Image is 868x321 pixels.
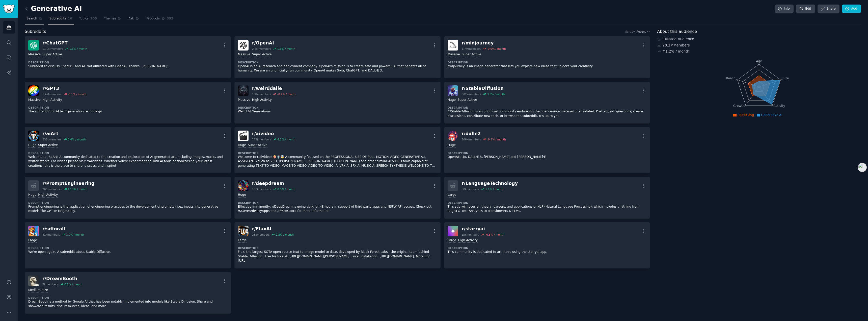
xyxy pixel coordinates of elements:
p: The subreddit for AI text generation technology [28,109,227,114]
div: -0.3 % / month [485,233,504,236]
div: High Activity [252,98,272,103]
tspan: Activity [773,104,785,108]
div: Curated Audience [657,36,861,42]
div: 1.1 % / month [485,187,503,191]
div: Huge [28,143,36,148]
a: GPT3r/GPT31.4Mmembers-0.1% / monthMassiveHigh ActivityDescriptionThe subreddit for AI text genera... [25,82,231,124]
a: StableDiffusionr/StableDiffusion802kmembers3.5% / monthHugeSuper ActiveDescription/r/StableDiffus... [444,82,650,124]
p: This community is dedicated to art made using the starryai app. [448,250,647,254]
tspan: Growth [733,104,744,108]
a: Subreddits16 [48,15,74,25]
a: Info [775,5,794,13]
p: DreamBooth is a method by Google AI that has been notably implemented into models like Stable Dif... [28,300,227,308]
span: Subreddits [25,29,46,35]
div: 11.0M members [42,47,63,51]
img: dalle2 [448,131,458,141]
div: High Activity [38,193,58,197]
img: midjourney [448,40,458,51]
span: About this audience [657,29,697,35]
a: sdforallr/sdforall31kmembers1.0% / monthLargeDescriptionWe're open again. A subreddit about Stabl... [25,222,231,268]
div: 1.7M members [462,47,481,51]
div: r/ dalle2 [462,131,506,137]
span: Recent [637,30,646,33]
dt: Description [28,61,227,64]
div: 263k members [252,138,271,141]
div: 1.4M members [42,92,62,96]
a: Topics200 [77,15,99,25]
span: Reddit Avg [738,113,754,117]
span: Topics [79,16,89,21]
div: r/ StableDiffusion [462,85,505,92]
a: Share [818,5,839,13]
span: 16 [68,16,72,21]
div: Super Active [248,143,267,148]
div: 7k members [42,283,58,286]
p: Prompt engineering is the application of engineering practices to the development of prompts - i.... [28,205,227,213]
div: 3.5 % / month [487,92,505,96]
div: Massive [28,98,41,103]
div: Huge [28,193,36,197]
a: OpenAIr/OpenAI2.4Mmembers1.3% / monthMassiveSuper ActiveDescriptionOpenAI is an AI research and d... [234,36,441,78]
h2: Generative AI [25,5,82,13]
tspan: Reach [726,76,736,80]
div: 23k members [252,233,269,236]
div: 1.0 % / month [66,233,84,236]
div: ↑ 1.2 % / month [663,49,689,54]
div: Large [238,238,247,243]
a: FluxAIr/FluxAI23kmembers2.3% / monthLargeDescriptionFlux, the largest SOTA open source text-to-im... [234,222,441,268]
a: Add [842,5,861,13]
span: 392 [167,16,173,21]
a: Edit [796,5,815,13]
p: Welcome to r/aivideo! 🍿🥤🤯 A community focused on the PROFESSIONAL USE OF FULL MOTION VIDEO GENERA... [238,155,437,168]
div: 802k members [462,92,481,96]
tspan: Size [782,76,789,80]
div: Massive [238,98,250,103]
dt: Description [448,106,647,109]
img: StableDiffusion [448,85,458,96]
dt: Description [448,151,647,155]
dt: Description [448,61,647,64]
div: 106k members [252,187,271,191]
img: starryai [448,226,458,236]
div: 2.4M members [252,47,271,51]
a: Products392 [145,15,175,25]
span: 200 [90,16,97,21]
p: Weird AI Generations [238,109,437,114]
div: r/ starryai [462,226,504,232]
button: Recent [637,30,650,33]
tspan: Age [756,59,762,63]
div: 1.2M members [252,92,271,96]
div: 206k members [462,138,481,141]
img: GPT3 [28,85,39,96]
img: deepdream [238,180,249,191]
div: Massive [28,52,41,57]
p: OpenAI is an AI research and deployment company. OpenAI's mission is to create safe and powerful ... [238,64,437,73]
p: Midjourney is an image generator that lets you explore new ideas that unlocks your creativity. [448,64,647,69]
div: r/ ChatGPT [42,40,87,46]
a: r/PromptEngineering200kmembers10.7% / monthHugeHigh ActivityDescriptionPrompt engineering is the ... [25,177,231,219]
div: 20.2M Members [657,43,861,48]
dt: Description [28,296,227,300]
dt: Description [448,246,647,250]
div: 1.3 % / month [69,47,87,51]
div: 4.2 % / month [277,138,295,141]
span: Products [146,16,160,21]
p: This sub will focus on theory, careers, and applications of NLP (Natural Language Processing), wh... [448,205,647,213]
div: Super Active [457,98,477,103]
div: Massive [238,52,250,57]
dt: Description [238,201,437,205]
div: r/ OpenAI [252,40,295,46]
div: r/ GPT3 [42,85,87,92]
div: 10.7 % / month [68,187,87,191]
a: Search [25,15,44,25]
div: 0.3 % / month [64,283,82,286]
div: 0.4 % / month [68,138,86,141]
dt: Description [238,246,437,250]
a: deepdreamr/deepdream106kmembers0.1% / monthHugeDescriptionEffective imminently, r/DeepDream is go... [234,177,441,219]
img: ChatGPT [28,40,39,51]
dt: Description [28,246,227,250]
p: Subreddit to discuss ChatGPT and AI. Not affiliated with OpenAI. Thanks, [PERSON_NAME]! [28,64,227,69]
div: Massive [448,52,460,57]
p: /r/StableDiffusion is an unofficial community embracing the open-source material of all related. ... [448,109,647,118]
div: r/ aiArt [42,131,86,137]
